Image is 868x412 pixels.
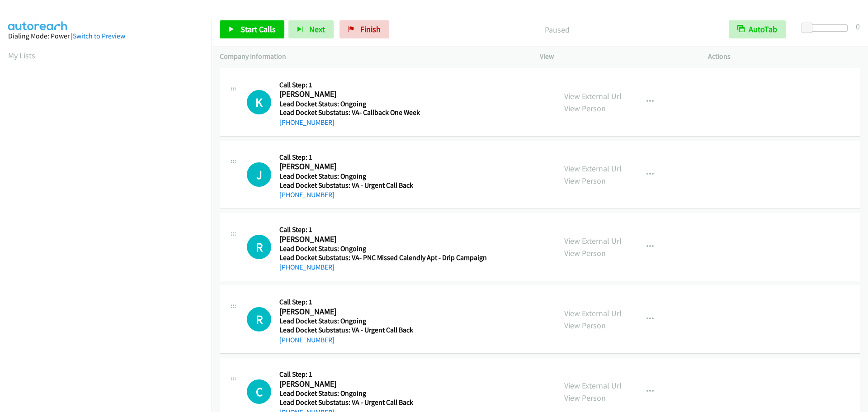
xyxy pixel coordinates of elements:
a: Start Calls [220,20,284,38]
div: The call is yet to be attempted [247,90,271,114]
span: Start Calls [241,24,276,34]
h5: Lead Docket Substatus: VA - Urgent Call Back [279,181,484,190]
a: View Person [564,248,606,258]
span: Next [309,24,325,34]
div: The call is yet to be attempted [247,162,271,187]
a: [PHONE_NUMBER] [279,263,335,271]
h5: Lead Docket Status: Ongoing [279,317,484,326]
h5: Lead Docket Status: Ongoing [279,389,484,398]
h2: [PERSON_NAME] [279,379,484,389]
h5: Call Step: 1 [279,153,484,162]
p: Company Information [220,51,524,62]
a: View Person [564,320,606,331]
h1: R [247,307,271,331]
a: View External Url [564,236,622,246]
h5: Call Step: 1 [279,370,484,379]
h5: Lead Docket Status: Ongoing [279,172,484,181]
div: The call is yet to be attempted [247,379,271,404]
div: 0 [856,20,860,33]
div: The call is yet to be attempted [247,235,271,259]
h2: [PERSON_NAME] [279,89,484,99]
h2: [PERSON_NAME] [279,161,484,172]
button: AutoTab [729,20,786,38]
a: View External Url [564,308,622,318]
h1: J [247,162,271,187]
a: View External Url [564,163,622,174]
div: Delay between calls (in seconds) [806,24,848,32]
a: My Lists [8,50,35,61]
a: View Person [564,103,606,114]
a: Finish [340,20,389,38]
h5: Lead Docket Substatus: VA- PNC Missed Calendly Apt - Drip Campaign [279,253,487,262]
p: Paused [401,24,712,36]
a: [PHONE_NUMBER] [279,190,335,199]
h1: C [247,379,271,404]
span: Finish [360,24,381,34]
h1: R [247,235,271,259]
h5: Lead Docket Status: Ongoing [279,244,487,253]
a: Switch to Preview [73,32,125,40]
h5: Lead Docket Substatus: VA - Urgent Call Back [279,326,484,335]
h5: Call Step: 1 [279,225,487,234]
h1: K [247,90,271,114]
h5: Call Step: 1 [279,298,484,307]
a: View External Url [564,380,622,391]
p: Actions [708,51,860,62]
a: View External Url [564,91,622,101]
h5: Lead Docket Status: Ongoing [279,99,484,109]
a: [PHONE_NUMBER] [279,336,335,344]
button: Next [288,20,334,38]
h2: [PERSON_NAME] [279,234,484,245]
h2: [PERSON_NAME] [279,307,484,317]
a: View Person [564,393,606,403]
a: [PHONE_NUMBER] [279,118,335,127]
h5: Call Step: 1 [279,81,484,90]
h5: Lead Docket Substatus: VA - Urgent Call Back [279,398,484,407]
div: Dialing Mode: Power | [8,31,203,42]
a: View Person [564,175,606,186]
h5: Lead Docket Substatus: VA- Callback One Week [279,108,484,117]
p: View [540,51,692,62]
div: The call is yet to be attempted [247,307,271,331]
